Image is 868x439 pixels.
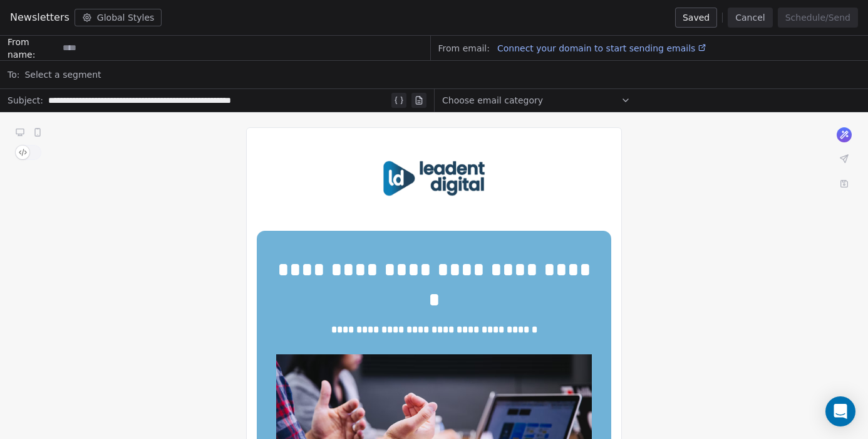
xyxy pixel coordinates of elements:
button: Cancel [728,8,772,28]
span: Select a segment [24,68,101,81]
span: Choose email category [442,94,543,107]
span: To: [8,68,19,81]
a: Connect your domain to start sending emails [492,41,706,56]
button: Schedule/Send [778,8,858,28]
span: Connect your domain to start sending emails [497,43,695,53]
div: Open Intercom Messenger [825,396,855,426]
span: From email: [438,42,490,55]
span: From name: [8,36,58,61]
button: Saved [675,8,717,28]
button: Global Styles [75,9,162,26]
span: Newsletters [10,10,70,25]
span: Subject: [8,94,43,110]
